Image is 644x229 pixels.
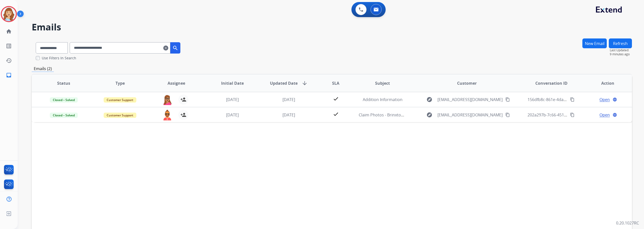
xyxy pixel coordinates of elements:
span: Addition Information [363,97,403,102]
span: Open [599,112,610,118]
span: [DATE] [283,97,295,102]
mat-icon: explore [426,112,432,118]
mat-icon: explore [426,97,432,103]
mat-icon: language [613,97,617,102]
th: Action [576,74,632,92]
span: Closed – Solved [50,97,78,103]
span: Last Updated: [610,48,632,52]
span: Type [115,80,125,86]
mat-icon: person_add [180,112,186,118]
mat-icon: language [613,113,617,117]
span: Customer [457,80,477,86]
mat-icon: home [6,28,12,34]
span: Subject [375,80,390,86]
span: Customer Support [104,113,136,118]
mat-icon: list_alt [6,43,12,49]
mat-icon: arrow_downward [302,80,308,86]
p: Emails (2) [32,66,54,72]
label: Use Filters In Search [42,56,76,61]
span: Closed – Solved [50,113,78,118]
span: [EMAIL_ADDRESS][DOMAIN_NAME] [437,112,503,118]
span: 9 minutes ago [610,52,632,56]
span: [DATE] [226,97,239,102]
span: Status [57,80,70,86]
span: Assignee [168,80,185,86]
mat-icon: check [333,111,339,117]
span: Initial Date [221,80,244,86]
span: 156dfb8c-861e-4da2-92fc-abef5ff1e5a8 [528,97,601,102]
mat-icon: search [172,45,178,51]
img: agent-avatar [162,110,172,120]
p: 0.20.1027RC [616,220,639,226]
span: Conversation ID [535,80,568,86]
mat-icon: inbox [6,72,12,78]
span: 202a297b-7c66-4518-89b7-6c577e1d61b4 [528,112,606,118]
span: [DATE] [226,112,239,118]
mat-icon: content_copy [570,97,575,102]
button: New Email [582,38,607,48]
mat-icon: content_copy [505,113,510,117]
mat-icon: content_copy [505,97,510,102]
span: Claim Photos - Brinxton Dresser [359,112,420,118]
img: avatar [2,7,16,21]
mat-icon: history [6,58,12,64]
span: Updated Date [270,80,298,86]
span: [DATE] [283,112,295,118]
span: Customer Support [104,97,136,103]
mat-icon: check [333,96,339,102]
span: Open [599,97,610,103]
img: agent-avatar [162,95,172,105]
button: Refresh [609,38,632,48]
h2: Emails [32,22,632,32]
mat-icon: person_add [180,97,186,103]
mat-icon: content_copy [570,113,575,117]
mat-icon: clear [163,45,168,51]
span: [EMAIL_ADDRESS][DOMAIN_NAME] [437,97,503,103]
span: SLA [332,80,339,86]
